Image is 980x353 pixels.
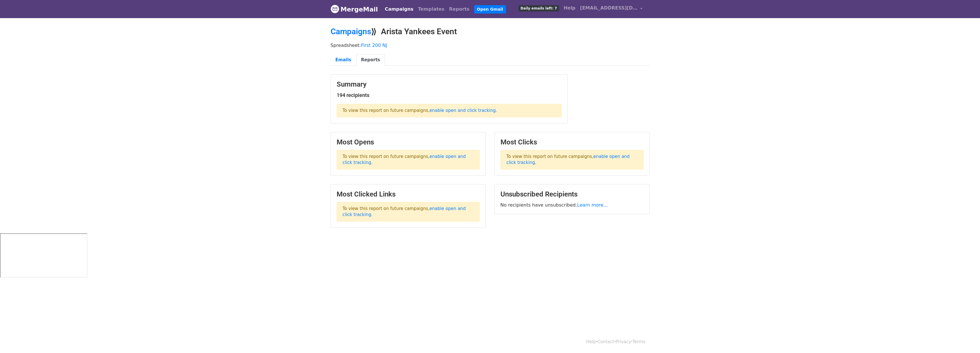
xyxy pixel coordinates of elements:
[500,190,644,199] h3: Unsubscribed Recipients
[337,138,480,146] h3: Most Opens
[331,27,371,36] a: Campaigns
[337,80,562,89] h3: Summary
[615,339,631,344] a: Privacy
[416,3,447,15] a: Templates
[356,54,385,66] a: Reports
[337,202,480,222] p: To view this report on future campaigns, .
[429,108,496,113] a: enable open and click tracking
[586,339,596,344] a: Help
[632,339,645,344] a: Terms
[337,190,480,199] h3: Most Clicked Links
[519,5,559,12] span: Daily emails left: 7
[500,138,644,146] h3: Most Clicks
[577,202,608,208] a: Learn more...
[561,2,578,14] a: Help
[383,3,416,15] a: Campaigns
[337,104,562,117] p: To view this report on future campaigns, .
[337,92,562,98] h5: 194 recipients
[331,3,378,15] a: MergeMail
[337,150,480,169] p: To view this report on future campaigns, .
[516,2,561,14] a: Daily emails left: 7
[500,202,644,208] p: No recipients have unsubscribed.
[331,27,650,37] h2: ⟫ Arista Yankees Event
[331,5,339,13] img: MergeMail logo
[331,54,356,66] a: Emails
[580,5,638,12] span: [EMAIL_ADDRESS][DOMAIN_NAME]
[331,42,650,48] p: Spreadsheet:
[474,5,506,14] a: Open Gmail
[578,2,645,16] a: [EMAIL_ADDRESS][DOMAIN_NAME]
[447,3,472,15] a: Reports
[597,339,614,344] a: Contact
[361,43,387,48] a: First 200 NJ
[500,150,644,169] p: To view this report on future campaigns, .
